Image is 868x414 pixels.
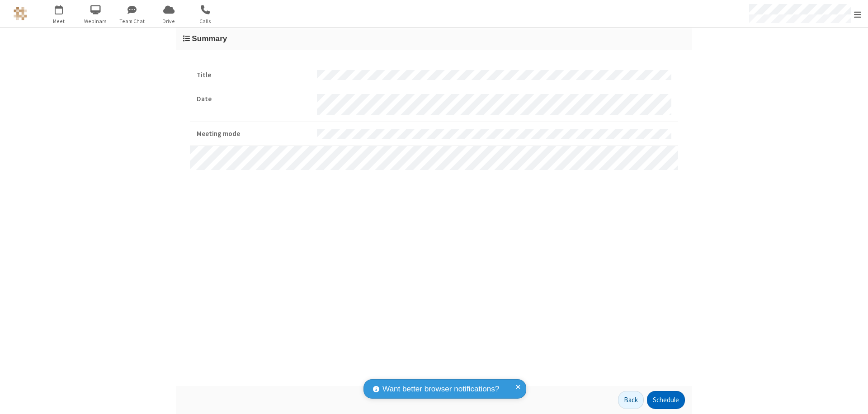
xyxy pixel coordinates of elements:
span: Summary [192,34,227,43]
span: Want better browser notifications? [382,383,499,395]
strong: Date [197,94,310,104]
button: Back [618,391,644,409]
img: QA Selenium DO NOT DELETE OR CHANGE [14,7,27,20]
iframe: Chat [845,390,861,408]
strong: Meeting mode [197,129,310,139]
span: Meet [42,17,76,25]
span: Team Chat [115,17,149,25]
span: Calls [189,17,222,25]
span: Drive [152,17,186,25]
button: Schedule [647,391,685,409]
span: Webinars [79,17,113,25]
strong: Title [197,70,310,80]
